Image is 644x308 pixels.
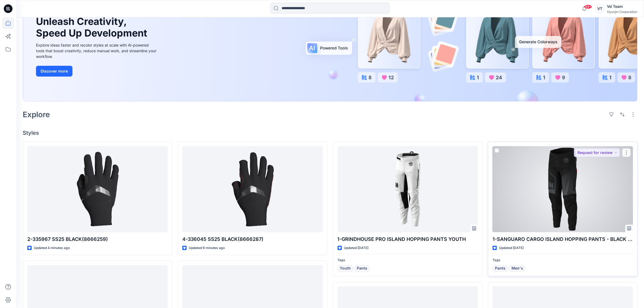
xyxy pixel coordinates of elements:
span: 99+ [584,5,592,9]
span: Pants [495,265,506,272]
p: Updated [DATE] [499,245,524,251]
h4: Styles [23,130,638,136]
p: 4-336045 SS25 BLACK(8666287) [182,235,323,243]
span: Youth [340,265,351,272]
div: Hyunjin Corporation [607,10,637,14]
span: Men's [511,265,523,272]
div: Vd Team [607,3,637,10]
a: 2-335967 SS25 BLACK(8666259) [27,146,168,232]
p: Tags [338,257,478,263]
div: Explore ideas faster and recolor styles at scale with AI-powered tools that boost creativity, red... [36,42,158,59]
a: 4-336045 SS25 BLACK(8666287) [182,146,323,232]
span: Pants [357,265,368,272]
a: Discover more [36,66,158,77]
p: 1-GRINDHOUSE PRO ISLAND HOPPING PANTS YOUTH [338,235,478,243]
h2: Explore [23,110,50,119]
div: VT [595,4,605,14]
a: 1-SANGUARO CARGO ISLAND HOPPING PANTS - BLACK SUB [493,146,633,232]
h1: Unleash Creativity, Speed Up Development [36,16,150,39]
button: Discover more [36,66,72,77]
p: 2-335967 SS25 BLACK(8666259) [27,235,168,243]
p: Updated 4 minutes ago [34,245,70,251]
p: Updated [DATE] [344,245,369,251]
p: Tags [493,257,633,263]
a: 1-GRINDHOUSE PRO ISLAND HOPPING PANTS YOUTH [338,146,478,232]
p: Updated 9 minutes ago [189,245,225,251]
p: 1-SANGUARO CARGO ISLAND HOPPING PANTS - BLACK SUB [493,235,633,243]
